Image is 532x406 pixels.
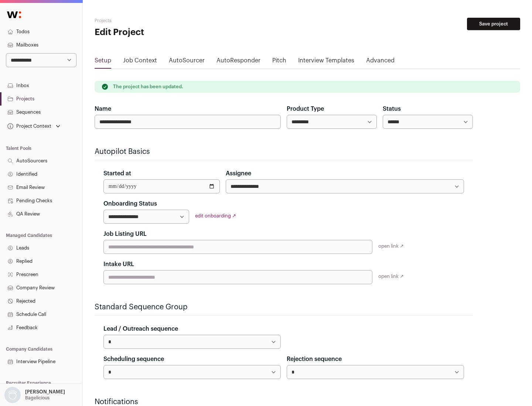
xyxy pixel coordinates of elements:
a: Advanced [366,56,395,68]
a: Interview Templates [298,56,354,68]
p: Bagelicious [25,395,50,401]
a: edit onboarding ↗ [195,213,236,218]
h2: Projects [95,18,236,24]
img: nopic.png [4,387,21,403]
label: Intake URL [103,260,134,269]
h1: Edit Project [95,27,236,38]
h2: Standard Sequence Group [95,302,473,312]
img: Wellfound [3,7,25,22]
h2: Autopilot Basics [95,147,473,157]
button: Open dropdown [6,121,62,131]
a: Job Context [123,56,157,68]
label: Onboarding Status [103,199,157,208]
label: Assignee [226,169,251,178]
label: Name [95,104,111,113]
label: Product Type [287,104,324,113]
a: AutoSourcer [169,56,205,68]
p: The project has been updated. [113,84,183,90]
a: Setup [95,56,111,68]
button: Open dropdown [3,387,66,403]
a: AutoResponder [216,56,260,68]
a: Pitch [272,56,286,68]
p: [PERSON_NAME] [25,389,65,395]
label: Status [383,104,401,113]
div: Project Context [6,123,51,129]
button: Save project [467,18,520,30]
label: Rejection sequence [287,355,342,364]
label: Job Listing URL [103,230,147,238]
label: Scheduling sequence [103,355,164,364]
label: Lead / Outreach sequence [103,324,178,333]
label: Started at [103,169,131,178]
